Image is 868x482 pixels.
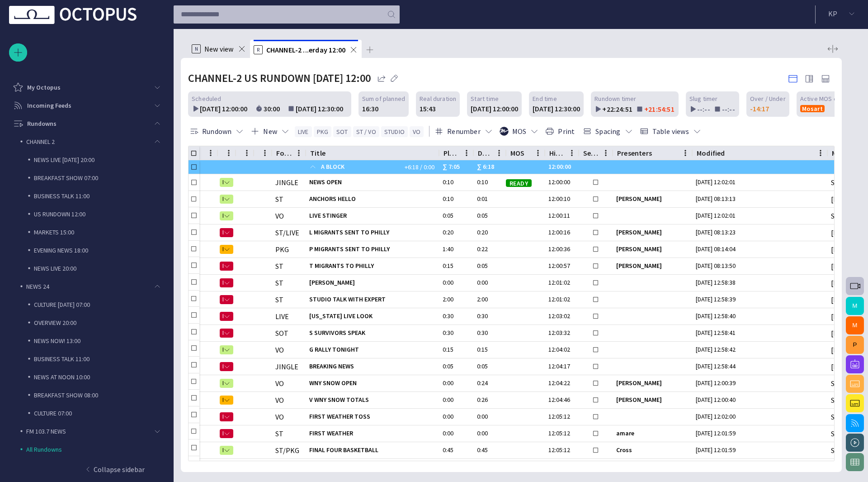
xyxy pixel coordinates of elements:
[309,308,435,325] div: COLORADO LIVE LOOK
[477,412,491,421] div: 0:00
[309,379,435,387] span: WNY SNOW OPEN
[314,126,332,137] button: PKG
[200,103,252,114] div: [DATE] 12:00:00
[420,94,456,103] span: Real duration
[220,275,233,291] button: N
[309,442,435,458] div: FINAL FOUR BASKETBALL
[548,362,575,371] div: 12:04:17
[204,44,234,53] span: New view
[222,246,223,253] span: M
[275,378,284,388] div: VO
[34,246,165,255] p: EVENING NEWS 18:00
[275,228,299,238] div: ST/LIVE
[192,94,222,103] span: Scheduled
[697,148,725,157] div: Modified
[477,278,491,287] div: 0:00
[275,244,289,254] div: PKG
[309,291,435,308] div: STUDIO TALK WITH EXPERT
[548,262,575,270] div: 12:00:57
[188,123,245,139] button: Rundown
[309,241,435,258] div: P MIGRANTS SENT TO PHILLY
[531,146,545,160] button: Menu
[477,295,491,304] div: 2:00
[275,395,284,405] div: VO
[34,300,165,309] p: CULTURE [DATE] 07:00
[616,195,662,203] div: Panes, Gabriel
[689,94,718,103] span: Slug timer
[581,123,634,139] button: Spacing
[309,211,435,220] span: LIVE STINGER
[692,146,827,160] div: Modified
[222,262,223,270] span: N
[249,123,291,139] button: New
[381,126,408,137] button: STUDIO
[548,379,575,387] div: 12:04:22
[222,346,223,353] span: R
[309,345,435,354] span: G RALLY TONIGHT
[443,195,470,203] div: 0:10
[309,409,435,425] div: FIRST WEATHER TOSS
[34,155,165,164] p: NEWS LIVE [DATE] 20:00
[220,241,233,258] button: M
[548,245,575,253] div: 12:00:36
[220,174,233,191] button: R
[222,329,223,337] span: N
[533,103,580,114] div: [DATE] 12:30:00
[220,208,233,224] button: R
[548,412,575,421] div: 12:05:12
[477,396,491,404] div: 0:26
[250,40,362,58] div: RCHANNEL-2 ...erday 12:00
[846,316,864,334] button: M
[831,378,850,388] div: Server
[404,162,435,172] span: +6:18 / 0:00
[548,160,575,174] div: 12:00:00
[275,445,299,455] div: ST/PKG
[548,312,575,320] div: 12:03:02
[443,379,470,387] div: 0:00
[477,160,498,174] div: ∑ 6:18
[309,312,435,320] span: [US_STATE] LIVE LOOK
[506,179,532,187] button: READY
[275,177,298,187] div: JINGLE
[533,94,557,103] span: End time
[548,278,575,287] div: 12:01:02
[616,228,662,237] div: Chamberlain
[220,258,233,274] button: N
[696,312,739,320] div: 9/4 12:58:40
[192,44,201,53] p: N
[188,40,250,58] div: NNew view
[309,459,435,475] div: TEASE 1
[548,211,575,220] div: 12:00:11
[309,262,435,270] span: T MIGRANTS TO PHILLY
[309,278,435,287] span: [PERSON_NAME]
[443,396,470,404] div: 0:00
[477,429,491,438] div: 0:00
[266,45,346,54] span: CHANNEL-2 ...erday 12:00
[443,429,470,438] div: 0:00
[471,94,499,103] span: Start time
[296,103,348,114] div: [DATE] 12:30:00
[292,146,306,160] button: Menu
[272,146,306,160] div: Format
[616,379,662,387] div: Fitzgerald
[616,245,662,253] div: Manley
[222,212,223,220] span: R
[24,332,165,350] div: NEWS NOW! 13:00
[544,123,578,139] button: Print
[638,123,703,139] button: Table views
[613,146,692,160] div: Presenters
[220,392,233,408] button: M
[26,282,156,291] p: NEWS 24
[800,94,856,103] span: Active MOS devices
[831,429,850,439] div: Server
[309,325,435,341] div: S SURVIVORS SPEAK
[617,148,652,157] div: Presenters
[24,296,165,314] div: CULTURE [DATE] 07:00
[254,146,272,160] div: Lck
[362,103,378,114] div: 16:30
[275,412,284,422] div: VO
[477,362,491,371] div: 0:05
[240,146,254,160] button: Menu
[222,380,223,387] span: R
[9,78,165,460] ul: main menu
